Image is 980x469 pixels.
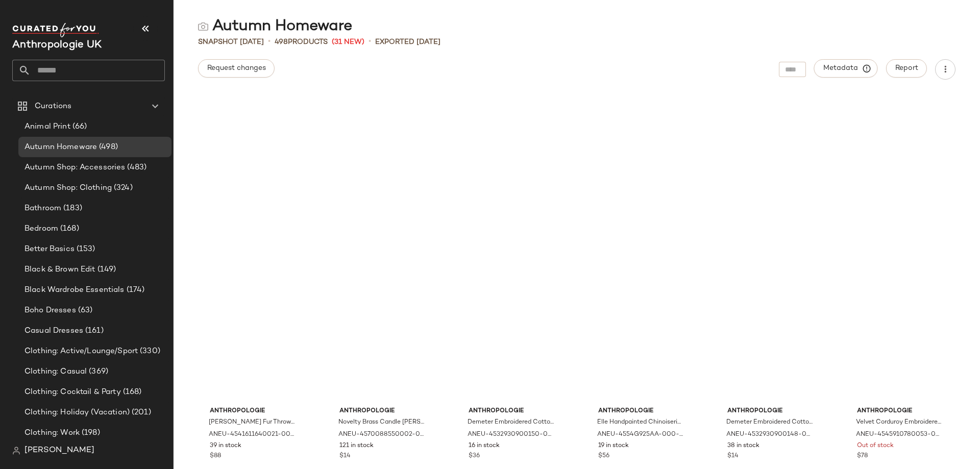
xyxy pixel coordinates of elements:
[332,37,364,47] span: (31 New)
[83,325,104,337] span: (161)
[275,38,288,46] span: 498
[24,427,80,439] span: Clothing: Work
[75,243,95,255] span: (153)
[268,36,271,48] span: •
[814,59,878,78] button: Metadata
[198,16,352,37] div: Autumn Homeware
[87,366,108,378] span: (369)
[210,441,241,451] span: 39 in stock
[80,427,100,439] span: (198)
[112,182,133,194] span: (324)
[210,452,221,461] span: $88
[339,452,351,461] span: $14
[125,162,146,174] span: (483)
[207,64,266,72] span: Request changes
[138,345,160,357] span: (330)
[24,121,70,133] span: Animal Print
[24,325,83,337] span: Casual Dresses
[198,37,264,47] span: Snapshot [DATE]
[121,386,142,398] span: (168)
[95,264,116,276] span: (149)
[469,441,500,451] span: 16 in stock
[339,407,426,416] span: Anthropologie
[469,452,480,461] span: $36
[24,345,138,357] span: Clothing: Active/Lounge/Sport
[597,418,684,427] span: Elle Handpainted Chinoiserie Floral Ceramic Vase by Anthropologie in Yellow Size: Medium
[468,430,554,439] span: ANEU-4532930900150-000-083
[598,452,609,461] span: $56
[198,21,208,32] img: svg%3e
[24,141,97,153] span: Autumn Homeware
[727,452,739,461] span: $14
[856,418,943,427] span: Velvet Corduroy Embroidered Icon Cushion by Anthropologie in White Size: 18" x 18", Cotton
[24,284,125,296] span: Black Wardrobe Essentials
[24,386,121,398] span: Clothing: Cocktail & Party
[598,407,685,416] span: Anthropologie
[12,23,99,37] img: cfy_white_logo.C9jOOHJF.svg
[24,445,94,457] span: [PERSON_NAME]
[198,59,275,78] button: Request changes
[856,430,943,439] span: ANEU-4545910780053-000-010
[468,418,554,427] span: Demeter Embroidered Cotton Napkins, Set of 4 by Anthropologie in [GEOGRAPHIC_DATA]
[12,40,102,51] span: Current Company Name
[597,430,684,439] span: ANEU-4554G925AA-000-072
[375,37,440,47] p: Exported [DATE]
[130,407,151,418] span: (201)
[24,407,130,418] span: Clothing: Holiday (Vacation)
[24,243,75,255] span: Better Basics
[24,203,61,214] span: Bathroom
[338,430,425,439] span: ANEU-4570088550002-000-650
[210,407,297,416] span: Anthropologie
[598,441,629,451] span: 19 in stock
[209,418,296,427] span: [PERSON_NAME] Fur Throw Blanket by Anthropologie Size: 60 x 70, Polyester
[895,64,918,72] span: Report
[369,36,371,48] span: •
[24,223,58,235] span: Bedroom
[857,452,868,461] span: $78
[469,407,555,416] span: Anthropologie
[24,366,87,378] span: Clothing: Casual
[24,264,95,276] span: Black & Brown Edit
[58,223,79,235] span: (168)
[857,407,944,416] span: Anthropologie
[823,64,869,73] span: Metadata
[70,121,87,133] span: (66)
[857,441,894,451] span: Out of stock
[339,441,374,451] span: 121 in stock
[97,141,118,153] span: (498)
[12,447,20,455] img: svg%3e
[125,284,145,296] span: (174)
[209,430,296,439] span: ANEU-4541611640021-000-641
[338,418,425,427] span: Novelty Brass Candle [PERSON_NAME] by Anthropologie
[727,407,814,416] span: Anthropologie
[35,101,71,112] span: Curations
[727,441,759,451] span: 38 in stock
[24,305,76,316] span: Boho Dresses
[886,59,927,78] button: Report
[275,37,328,47] div: Products
[24,182,112,194] span: Autumn Shop: Clothing
[24,162,125,174] span: Autumn Shop: Accessories
[726,430,813,439] span: ANEU-4532930900148-000-083
[726,418,813,427] span: Demeter Embroidered Cotton Placemat by Anthropologie in [GEOGRAPHIC_DATA]
[61,203,82,214] span: (183)
[76,305,93,316] span: (63)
